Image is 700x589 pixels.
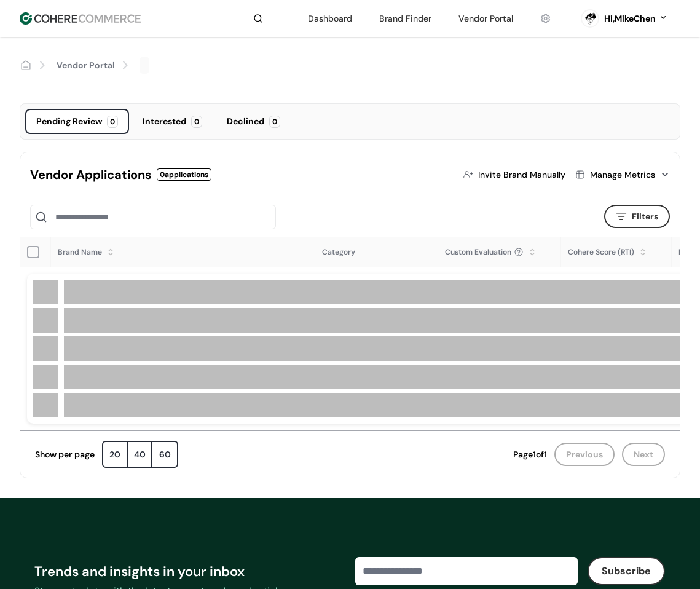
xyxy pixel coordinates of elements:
span: Custom Evaluation [445,247,511,258]
div: 0 [191,116,202,128]
div: Trends and insights in your inbox [34,561,345,582]
div: Pending Review [36,115,102,128]
div: Page 1 of 1 [513,448,547,461]
div: 0 [107,116,118,128]
button: Subscribe [588,557,665,585]
a: Vendor Portal [57,59,115,72]
div: Manage Metrics [590,168,655,181]
div: Show per page [35,448,95,461]
div: Vendor Applications [30,165,152,184]
button: Previous [554,443,615,466]
button: Filters [604,205,670,228]
svg: 0 percent [581,9,599,28]
div: 20 [103,442,128,467]
span: Category [322,247,355,257]
div: 0 applications [157,168,211,181]
img: Cohere Logo [20,12,141,25]
nav: breadcrumb [20,57,680,74]
div: 40 [128,442,152,467]
div: Invite Brand Manually [478,168,565,181]
div: Cohere Score (RTI) [568,247,634,258]
div: Interested [143,115,186,128]
button: Next [622,443,665,466]
div: Declined [227,115,264,128]
div: Hi, MikeChen [604,12,656,25]
div: Brand Name [58,247,102,258]
div: 0 [269,116,280,128]
button: Hi,MikeChen [604,12,668,25]
div: 60 [152,442,177,467]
